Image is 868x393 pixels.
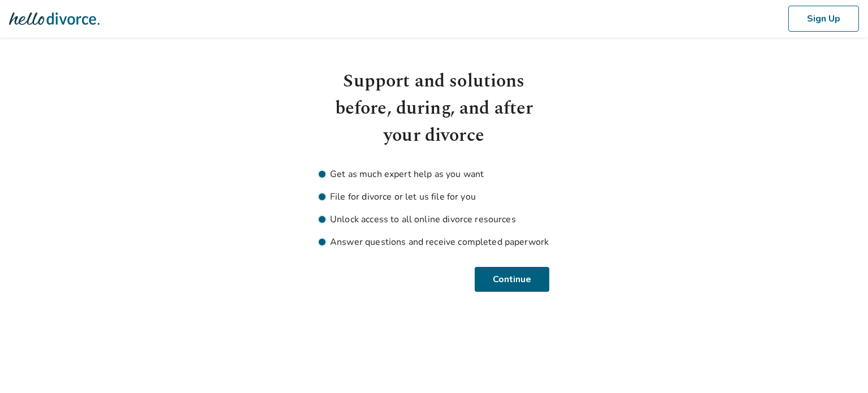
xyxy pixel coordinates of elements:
li: Answer questions and receive completed paperwork [319,235,549,249]
img: Hello Divorce Logo [9,7,99,30]
h1: Support and solutions before, during, and after your divorce [319,68,549,149]
button: Sign Up [788,6,859,32]
button: Continue [476,267,549,292]
li: Unlock access to all online divorce resources [319,213,549,226]
li: Get as much expert help as you want [319,167,549,181]
li: File for divorce or let us file for you [319,190,549,204]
